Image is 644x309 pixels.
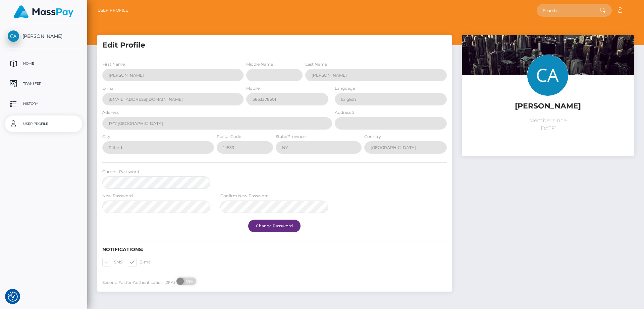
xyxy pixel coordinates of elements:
img: MassPay [14,5,73,18]
a: Home [5,55,82,72]
input: Search... [537,4,600,17]
label: Country [364,134,381,140]
label: Mobile [246,85,260,91]
img: Revisit consent button [8,292,18,302]
a: User Profile [5,115,82,132]
label: Middle Name [246,61,273,67]
h5: [PERSON_NAME] [467,101,629,111]
h6: Notifications: [102,247,447,252]
a: User Profile [98,3,128,17]
span: OFF [180,278,197,285]
label: Confirm New Password [220,193,269,199]
label: First Name [102,61,125,67]
label: Address [102,109,119,115]
h5: Edit Profile [102,40,447,51]
label: Address 2 [335,109,355,115]
p: Transfer [8,79,79,89]
label: Last Name [305,61,327,67]
button: Change Password [248,220,301,232]
p: Member since [DATE] [467,117,629,133]
p: History [8,99,79,109]
label: State/Province [276,134,306,140]
a: History [5,95,82,112]
label: Current Password [102,169,139,175]
p: User Profile [8,119,79,129]
p: Home [8,59,79,69]
img: ... [462,35,634,150]
a: Transfer [5,75,82,92]
label: Second Factor Authentication (2FA) [102,280,175,286]
label: E-mail [128,258,153,266]
label: New Password [102,193,133,199]
label: Language [335,85,355,91]
label: SMS [102,258,122,266]
label: Postal Code [217,134,241,140]
span: [PERSON_NAME] [5,33,82,39]
button: Consent Preferences [8,292,18,302]
label: E-mail [102,85,115,91]
label: City [102,134,110,140]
